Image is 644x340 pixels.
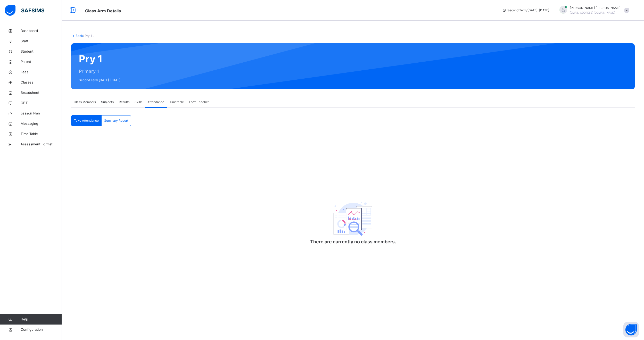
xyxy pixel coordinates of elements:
[169,100,184,104] span: Timetable
[74,100,96,104] span: Class Members
[76,34,83,38] a: Back
[570,11,615,14] span: [EMAIL_ADDRESS][DOMAIN_NAME]
[570,6,621,10] span: [PERSON_NAME] [PERSON_NAME]
[502,8,549,13] span: session/term information
[21,59,62,64] span: Parent
[21,317,62,322] span: Help
[21,121,62,126] span: Messaging
[21,80,62,85] span: Classes
[334,202,372,236] img: classEmptyState.7d4ec5dc6d57f4e1adfd249b62c1c528.svg
[21,111,62,116] span: Lesson Plan
[189,100,209,104] span: Form Teacher
[554,6,632,15] div: KennedyDaniels
[83,34,94,38] span: / Pry 1 .
[21,28,62,34] span: Dashboard
[135,100,142,104] span: Skills
[21,327,62,332] span: Configuration
[21,101,62,106] span: CBT
[85,8,121,13] span: Class Arm Details
[74,118,99,123] span: Take Attendance
[301,188,404,253] div: There are currently no class members.
[5,5,44,16] img: safsims
[104,118,128,123] span: Summary Report
[301,238,404,245] p: There are currently no class members.
[119,100,129,104] span: Results
[21,39,62,44] span: Staff
[21,90,62,95] span: Broadsheet
[101,100,114,104] span: Subjects
[21,49,62,54] span: Student
[147,100,164,104] span: Attendance
[623,322,639,337] button: Open asap
[21,70,62,75] span: Fees
[21,131,62,137] span: Time Table
[21,142,62,147] span: Assessment Format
